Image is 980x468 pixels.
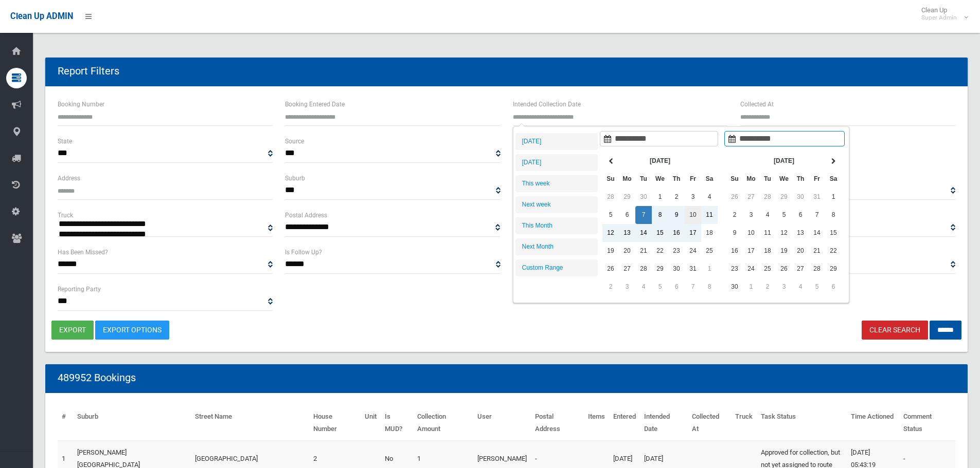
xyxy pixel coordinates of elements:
[58,173,80,184] label: Address
[619,206,635,224] td: 6
[743,260,759,278] td: 24
[701,206,718,224] td: 11
[792,260,809,278] td: 27
[668,278,685,296] td: 6
[285,99,345,110] label: Booking Entered Date
[515,238,598,255] li: Next Month
[619,224,635,242] td: 13
[743,242,759,260] td: 17
[776,224,792,242] td: 12
[809,260,825,278] td: 28
[731,405,757,441] th: Truck
[921,14,957,22] small: Super Admin
[825,260,842,278] td: 29
[701,260,718,278] td: 1
[652,260,668,278] td: 29
[701,242,718,260] td: 25
[685,170,701,188] th: Fr
[51,321,94,340] button: export
[743,278,759,296] td: 1
[619,278,635,296] td: 3
[792,242,809,260] td: 20
[899,405,955,441] th: Comment Status
[635,242,652,260] td: 21
[809,170,825,188] th: Fr
[602,170,619,188] th: Su
[809,188,825,206] td: 31
[792,278,809,296] td: 4
[809,242,825,260] td: 21
[668,188,685,206] td: 2
[10,11,73,21] span: Clean Up ADMIN
[743,188,759,206] td: 27
[809,278,825,296] td: 5
[668,260,685,278] td: 30
[602,260,619,278] td: 26
[652,206,668,224] td: 8
[668,170,685,188] th: Th
[862,321,928,340] a: Clear Search
[743,206,759,224] td: 3
[726,242,743,260] td: 16
[381,405,413,441] th: Is MUD?
[73,405,191,441] th: Suburb
[515,175,598,192] li: This week
[726,224,743,242] td: 9
[635,188,652,206] td: 30
[825,224,842,242] td: 15
[726,188,743,206] td: 26
[640,405,688,441] th: Intended Date
[635,278,652,296] td: 4
[515,217,598,234] li: This Month
[757,405,847,441] th: Task Status
[701,188,718,206] td: 4
[513,99,581,110] label: Intended Collection Date
[726,170,743,188] th: Su
[743,224,759,242] td: 10
[635,260,652,278] td: 28
[916,6,967,22] span: Clean Up
[58,99,104,110] label: Booking Number
[58,210,73,221] label: Truck
[62,455,65,462] a: 1
[776,278,792,296] td: 3
[191,405,309,441] th: Street Name
[776,188,792,206] td: 29
[726,206,743,224] td: 2
[531,405,583,441] th: Postal Address
[635,170,652,188] th: Tu
[825,188,842,206] td: 1
[602,278,619,296] td: 2
[759,260,776,278] td: 25
[652,278,668,296] td: 5
[685,188,701,206] td: 3
[792,170,809,188] th: Th
[668,206,685,224] td: 9
[602,224,619,242] td: 12
[701,224,718,242] td: 18
[825,206,842,224] td: 8
[792,224,809,242] td: 13
[668,242,685,260] td: 23
[743,152,825,170] th: [DATE]
[668,224,685,242] td: 16
[759,170,776,188] th: Tu
[652,188,668,206] td: 1
[847,405,899,441] th: Time Actioned
[619,188,635,206] td: 29
[759,188,776,206] td: 28
[776,206,792,224] td: 5
[759,206,776,224] td: 4
[740,99,774,110] label: Collected At
[726,260,743,278] td: 23
[792,206,809,224] td: 6
[515,259,598,276] li: Custom Range
[726,278,743,296] td: 30
[825,242,842,260] td: 22
[619,152,701,170] th: [DATE]
[609,405,640,441] th: Entered
[58,405,73,441] th: #
[602,188,619,206] td: 28
[743,170,759,188] th: Mo
[652,224,668,242] td: 15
